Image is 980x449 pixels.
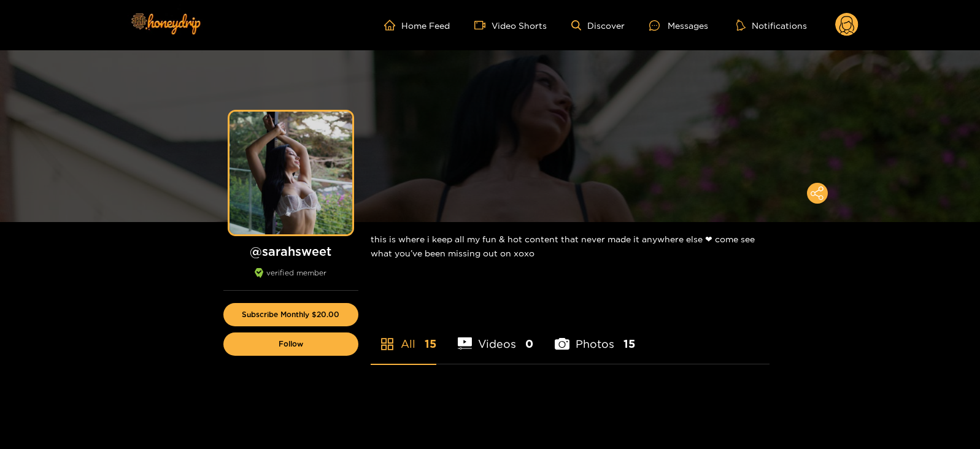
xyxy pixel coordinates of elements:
a: Discover [571,20,625,31]
span: Follow [279,340,303,348]
li: All [371,309,436,364]
div: this is where i keep all my fun & hot content that never made it anywhere else ❤︎︎ come see what ... [371,222,770,270]
li: Videos [458,309,534,364]
a: Home Feed [384,20,450,31]
span: 15 [425,336,436,351]
button: Follow [223,332,358,356]
button: Notifications [733,19,811,31]
span: 15 [623,336,635,351]
span: 0 [525,336,533,351]
span: home [384,20,401,31]
li: Photos [555,309,635,364]
button: Subscribe Monthly $20.00 [223,303,358,326]
div: verified member [223,268,358,291]
span: appstore [380,337,395,351]
h1: @ sarahsweet [223,244,358,259]
span: video-camera [474,20,492,31]
a: Video Shorts [474,20,547,31]
div: Messages [649,18,708,33]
